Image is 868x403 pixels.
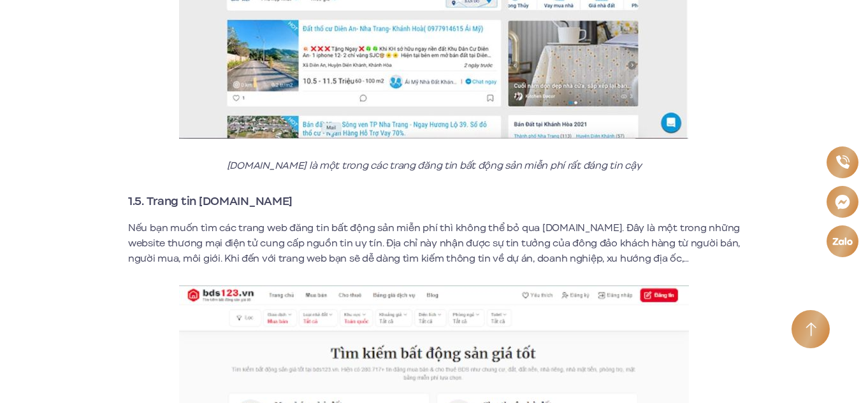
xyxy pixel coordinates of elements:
img: Zalo icon [831,234,853,247]
strong: 1.5. Trang tin [DOMAIN_NAME] [128,193,293,209]
img: Arrow icon [806,322,816,337]
p: Nếu bạn muốn tìm các trang web đăng tin bất động sản miễn phí thì không thể bỏ qua [DOMAIN_NAME].... [128,220,740,266]
img: Phone icon [834,154,851,171]
em: [DOMAIN_NAME] là một trong các trang đăng tin bất động sản miễn phí rất đáng tin cậy [227,159,641,173]
img: Messenger icon [833,192,852,211]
